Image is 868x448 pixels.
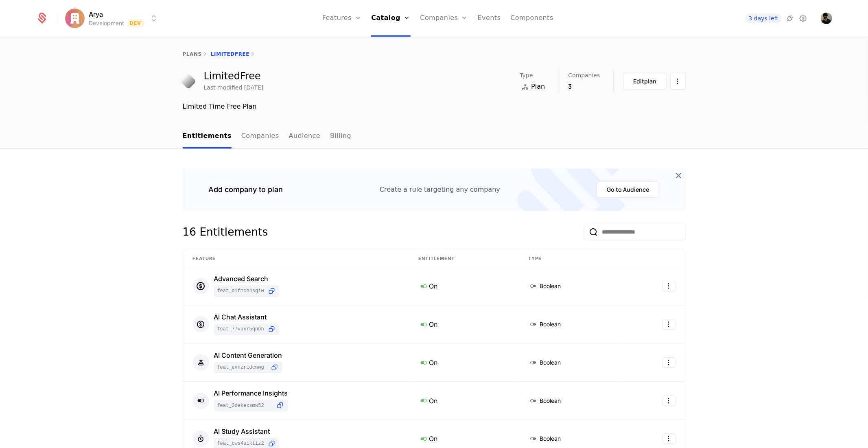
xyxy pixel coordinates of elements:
[89,19,124,27] div: Development
[662,357,676,368] button: Select action
[214,390,288,396] div: AI Performance Insights
[418,395,509,406] div: On
[540,282,561,290] span: Boolean
[214,275,279,282] div: Advanced Search
[89,9,103,19] span: Arya
[214,314,279,320] div: AI Chat Assistant
[217,440,264,447] span: feat_CwS4UiKtiz2
[214,352,282,358] div: AI Content Generation
[418,281,509,291] div: On
[289,125,321,149] a: Audience
[217,402,273,409] span: feat_3DEkexSMW52
[662,281,676,291] button: Select action
[183,224,268,240] div: 16 Entitlements
[520,72,533,78] span: Type
[540,397,561,405] span: Boolean
[634,77,657,85] div: Edit plan
[330,125,351,149] a: Billing
[204,71,264,81] div: LimitedFree
[662,319,676,330] button: Select action
[821,13,832,24] button: Open user button
[241,125,279,149] a: Companies
[785,13,795,23] a: Integrations
[745,13,782,23] a: 3 days left
[380,185,500,194] div: Create a rule targeting any company
[183,51,202,57] a: plans
[418,319,509,330] div: On
[540,358,561,367] span: Boolean
[204,83,264,92] div: Last modified [DATE]
[821,13,832,24] img: Arya Pratap
[217,364,267,371] span: feat_eVnzRiDcWWg
[65,9,85,28] img: Arya
[214,428,279,435] div: AI Study Assistant
[217,288,264,294] span: feat_A1fmcH4sgiw
[798,13,808,23] a: Settings
[662,433,676,444] button: Select action
[183,125,232,149] a: Entitlements
[183,250,409,267] th: Feature
[568,72,600,78] span: Companies
[209,184,283,195] div: Add company to plan
[670,73,686,90] button: Select action
[127,19,144,27] span: Dev
[68,9,159,27] button: Select environment
[518,250,621,267] th: Type
[531,82,545,92] span: Plan
[183,102,686,111] div: Limited Time Free Plan
[217,326,264,332] span: feat_77VUxR5QNbH
[183,125,686,149] nav: Main
[662,396,676,406] button: Select action
[418,433,509,444] div: On
[540,320,561,328] span: Boolean
[540,435,561,443] span: Boolean
[568,81,600,91] div: 3
[183,125,352,149] ul: Choose Sub Page
[409,250,518,267] th: Entitlement
[418,357,509,368] div: On
[623,73,667,90] button: Editplan
[597,181,659,198] button: Go to Audience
